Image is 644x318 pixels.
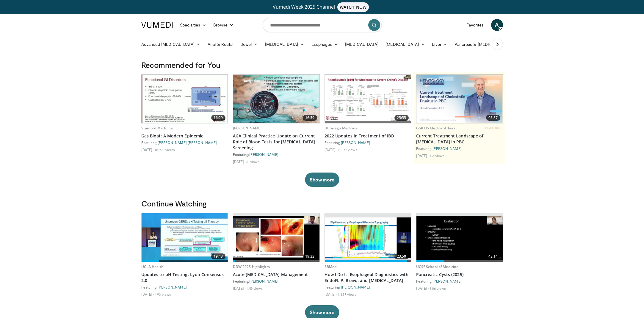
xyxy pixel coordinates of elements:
a: [PERSON_NAME] [158,285,187,289]
div: Featuring: [233,279,320,283]
a: 23:50 [325,213,411,262]
div: Featuring: [416,146,503,151]
a: UCSF School of Medicine [416,264,459,269]
a: UChicago Medicine [325,126,358,131]
div: Featuring: [325,285,411,289]
li: [DATE] [141,292,154,297]
span: WATCH NOW [337,2,369,12]
span: 19:43 [211,253,225,259]
span: 03:57 [486,115,500,121]
a: Browse [210,19,237,31]
a: 43:14 [416,213,503,262]
a: [PERSON_NAME] [433,146,462,151]
a: 03:57 [416,75,503,123]
a: GSK US Medical Affairs [416,126,456,131]
li: [DATE] [233,286,246,291]
a: How I Do It: Esophageal Diagnostics with EndoFLIP, Bravo, and [MEDICAL_DATA] [325,272,411,283]
img: 9319a17c-ea45-4555-a2c0-30ea7aed39c4.620x360_q85_upscale.jpg [233,75,319,123]
a: Stanford Medicine [141,126,173,131]
div: Featuring: [141,140,228,145]
span: 43:14 [486,253,500,259]
a: EBMed [325,264,337,269]
h3: Recommended for You [141,60,503,70]
span: 19:33 [303,253,317,259]
a: [PERSON_NAME] [433,279,462,283]
a: AGA Clinical Practice Update on Current Role of Blood Tests for [MEDICAL_DATA] Screening [233,133,320,151]
a: 16:59 [233,75,319,123]
li: 18,998 views [155,147,175,152]
a: [PERSON_NAME] [341,140,370,145]
a: 19:33 [233,213,319,262]
h3: Continue Watching [141,199,503,208]
a: Favorites [463,19,488,31]
a: Pancreatic Cysts (2025) [416,272,503,278]
a: A [491,19,503,31]
a: [PERSON_NAME] [233,126,262,131]
a: Liver [428,38,451,50]
a: Bowel [237,38,261,50]
span: FEATURED [485,126,503,130]
img: 480ec31d-e3c1-475b-8289-0a0659db689a.620x360_q85_upscale.jpg [142,75,228,123]
span: 16:29 [211,115,225,121]
li: 61 views [246,159,259,164]
a: Esophagus [308,38,342,50]
img: 80648b2f-fef7-42cf-9147-40ea3e731334.jpg.620x360_q85_upscale.jpg [416,75,503,123]
input: Search topics, interventions [263,18,382,32]
div: Featuring: [141,285,228,289]
li: 1,357 views [338,292,356,297]
li: [DATE] [325,292,337,297]
a: Current Treatment Landscape of [MEDICAL_DATA] in PBC [416,133,503,145]
li: [DATE] [416,153,429,158]
a: Updates to pH Testing: Lyon Consensus 2.0 [141,272,228,283]
button: Show more [305,173,339,187]
a: DDW 2025 Highlights [233,264,270,269]
img: VuMedi Logo [141,22,173,28]
a: [MEDICAL_DATA] [341,38,382,50]
a: 19:43 [142,213,228,262]
a: 2022 Updates in Treatment of IBD [325,133,411,139]
a: [PERSON_NAME] [341,285,370,289]
a: 25:55 [325,75,411,123]
span: 16:59 [303,115,317,121]
li: [DATE] [416,286,429,291]
span: 23:50 [394,253,409,259]
img: 9393c547-9b5d-4ed4-b79d-9c9e6c9be491.620x360_q85_upscale.jpg [325,75,411,123]
a: UCLA Health [141,264,164,269]
li: [DATE] [141,147,154,152]
img: 2a8c82cf-33b7-4529-b50b-997bf1bf28ed.620x360_q85_upscale.jpg [416,216,503,260]
li: 1,119 views [246,286,263,291]
li: 13,177 views [338,147,357,152]
li: 113 views [430,153,444,158]
a: Vumedi Week 2025 ChannelWATCH NOW [142,2,502,12]
li: [DATE] [325,147,337,152]
a: [MEDICAL_DATA] [261,38,308,50]
a: Pancreas & [MEDICAL_DATA] [451,38,521,50]
li: [DATE] [233,159,246,164]
a: Acute [MEDICAL_DATA] Management [233,272,320,278]
div: Featuring: [233,152,320,157]
img: 6cc64d0b-951f-4eb1-ade2-d6a05eaa5f98.620x360_q85_upscale.jpg [325,217,411,258]
span: 25:55 [394,115,409,121]
a: [MEDICAL_DATA] [382,38,428,50]
a: 16:29 [142,75,228,123]
a: Anal & Rectal [204,38,237,50]
a: Specialties [176,19,210,31]
li: 493 views [155,292,171,297]
div: Featuring: [325,140,411,145]
a: [PERSON_NAME] [249,152,278,156]
a: Advanced [MEDICAL_DATA] [138,38,204,50]
div: Featuring: [416,279,503,283]
a: Gas Bloat: A Modern Epidemic [141,133,228,139]
a: [PERSON_NAME] [PERSON_NAME] [158,140,217,145]
li: 806 views [430,286,446,291]
a: [PERSON_NAME] [249,279,278,283]
img: 6beb765f-0e68-4c9c-bddf-f9f1f569a165.620x360_q85_upscale.jpg [233,216,319,260]
img: d0009834-52a0-474d-bb7f-2f6514ca0660.620x360_q85_upscale.jpg [142,213,228,262]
